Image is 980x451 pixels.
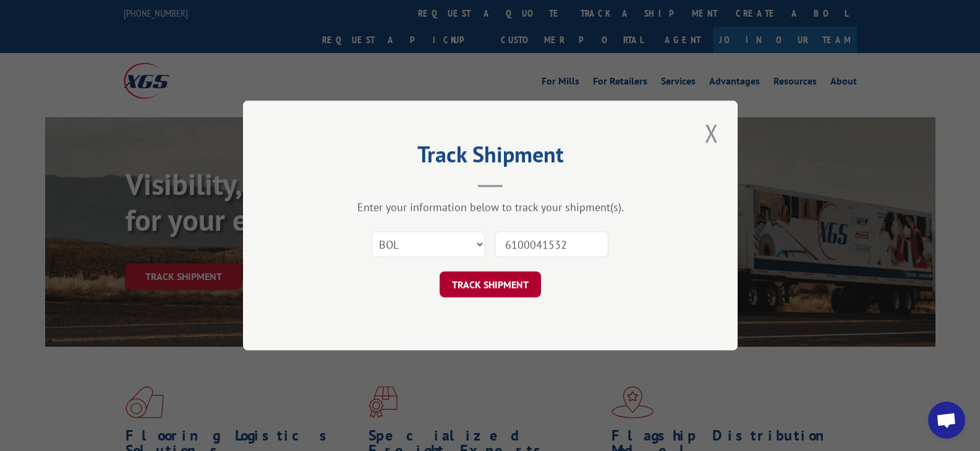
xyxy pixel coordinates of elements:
h2: Track Shipment [305,146,676,169]
input: Number(s) [495,231,608,257]
div: Enter your information below to track your shipment(s). [305,200,676,214]
a: Open chat [928,402,965,439]
button: Close modal [701,116,722,150]
button: TRACK SHIPMENT [440,271,541,297]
